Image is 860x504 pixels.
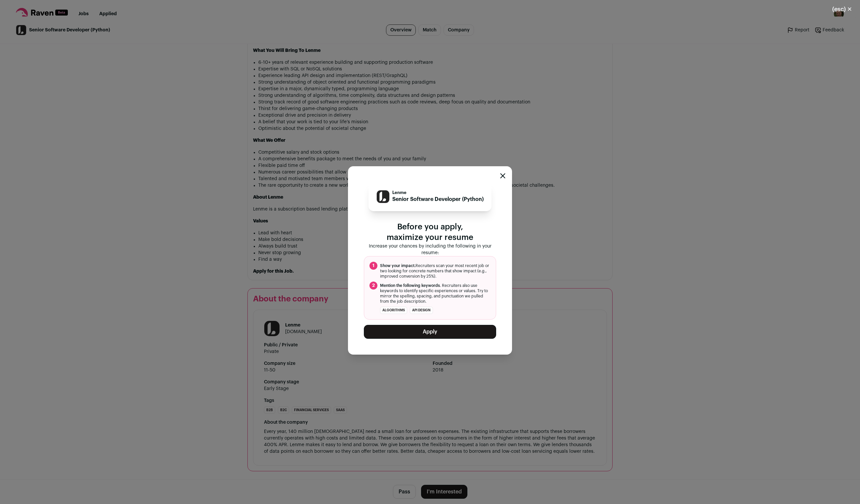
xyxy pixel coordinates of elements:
[380,263,491,279] span: Recruiters scan your most recent job or two looking for concrete numbers that show impact (e.g., ...
[369,282,377,290] span: 2
[392,195,484,203] p: Senior Software Developer (Python)
[377,190,389,203] img: 600edffce5ef901817536e3c8d2b560630fb547b7401035a59dc8bc30436dd19.jpg
[364,243,496,256] p: Increase your chances by including the following in your resume:
[380,283,491,304] span: . Recruiters also use keywords to identify specific experiences or values. Try to mirror the spel...
[500,173,505,178] button: Close modal
[364,222,496,243] p: Before you apply, maximize your resume
[824,2,860,17] button: Close modal
[380,264,415,268] span: Show your impact.
[380,284,440,288] span: Mention the following keywords
[410,307,433,314] li: API design
[364,325,496,339] button: Apply
[369,262,377,270] span: 1
[380,307,407,314] li: algorithms
[392,190,484,195] p: Lenme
